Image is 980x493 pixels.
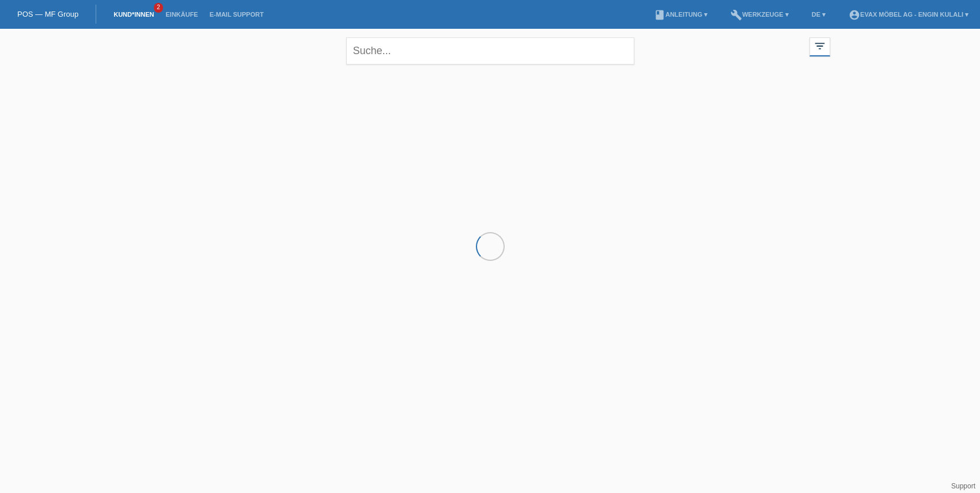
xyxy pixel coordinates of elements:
span: 2 [154,3,163,13]
a: DE ▾ [806,11,831,18]
a: Einkäufe [160,11,203,18]
a: Kund*innen [108,11,160,18]
a: bookAnleitung ▾ [648,11,713,18]
a: E-Mail Support [204,11,270,18]
i: filter_list [813,40,826,52]
a: Support [951,482,975,490]
i: build [731,9,742,21]
input: Suche... [346,37,634,65]
i: book [654,9,665,21]
i: account_circle [849,9,860,21]
a: POS — MF Group [17,10,78,18]
a: account_circleEVAX Möbel AG - Engin Kulali ▾ [843,11,974,18]
a: buildWerkzeuge ▾ [725,11,794,18]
